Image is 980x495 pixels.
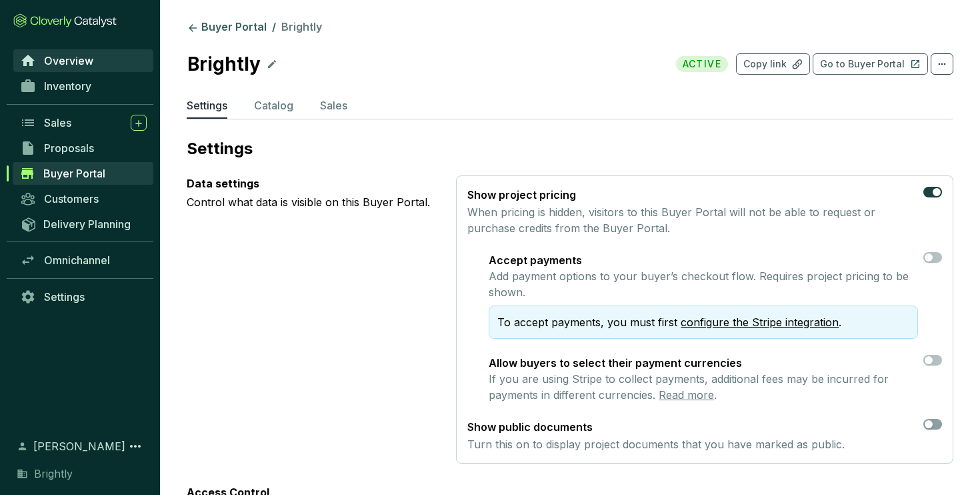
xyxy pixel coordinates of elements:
[33,438,125,454] span: [PERSON_NAME]
[489,355,918,371] p: Allow buyers to select their payment currencies
[467,436,845,452] p: Turn this on to display project documents that you have marked as public.
[489,252,918,268] p: Accept payments
[13,286,153,308] a: Settings
[13,49,153,72] a: Overview
[187,97,227,113] p: Settings
[281,20,322,33] span: Brightly
[813,53,928,75] button: Go to Buyer Portal
[44,116,71,129] span: Sales
[743,57,787,71] p: Copy link
[187,175,435,191] p: Data settings
[13,137,153,159] a: Proposals
[272,20,276,36] li: /
[467,419,845,435] p: Show public documents
[13,75,153,97] a: Inventory
[13,213,153,235] a: Delivery Planning
[676,56,728,72] span: ACTIVE
[13,187,153,210] a: Customers
[187,49,261,79] p: Brightly
[43,167,105,180] span: Buyer Portal
[736,53,810,75] button: Copy link
[489,268,918,300] p: Add payment options to your buyer’s checkout flow. Requires project pricing to be shown.
[44,290,85,304] span: Settings
[44,79,91,93] span: Inventory
[467,187,918,203] p: Show project pricing
[254,97,293,113] p: Catalog
[34,466,73,482] span: Brightly
[13,162,153,185] a: Buyer Portal
[184,20,269,36] a: Buyer Portal
[44,254,110,267] span: Omnichannel
[44,54,93,67] span: Overview
[187,138,953,159] p: Settings
[13,111,153,134] a: Sales
[820,57,905,71] p: Go to Buyer Portal
[187,194,435,210] p: Control what data is visible on this Buyer Portal.
[13,249,153,272] a: Omnichannel
[44,192,99,205] span: Customers
[467,204,918,236] p: When pricing is hidden, visitors to this Buyer Portal will not be able to request or purchase cre...
[43,217,131,231] span: Delivery Planning
[681,316,839,329] a: configure the Stripe integration
[489,306,918,339] section: To accept payments, you must first .
[44,141,94,155] span: Proposals
[489,371,918,403] p: If you are using Stripe to collect payments, additional fees may be incurred for payments in diff...
[659,388,714,402] a: Read more
[320,97,347,113] p: Sales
